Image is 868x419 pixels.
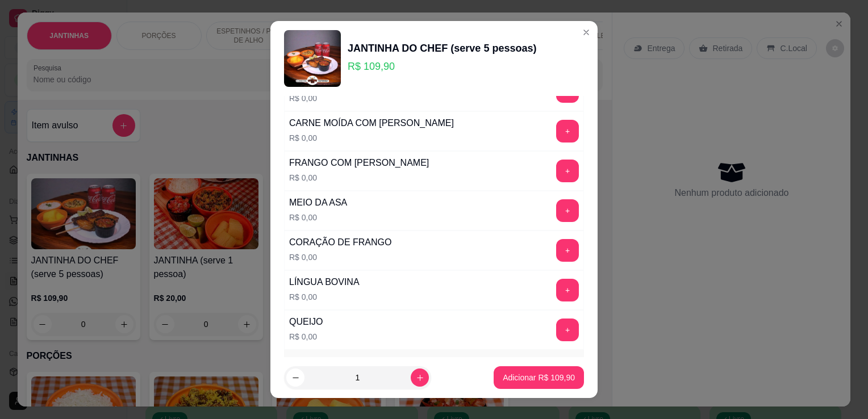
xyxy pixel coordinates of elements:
[289,236,391,249] div: CORAÇÃO DE FRANGO
[556,120,579,143] button: add
[289,252,391,263] p: R$ 0,00
[284,30,341,87] img: product-image
[289,291,360,303] p: R$ 0,00
[289,156,429,170] div: FRANGO COM [PERSON_NAME]
[556,199,579,222] button: add
[556,319,579,341] button: add
[289,93,357,104] p: R$ 0,00
[494,366,584,389] button: Adicionar R$ 109,90
[289,172,429,183] p: R$ 0,00
[348,40,536,56] div: JANTINHA DO CHEF (serve 5 pessoas)
[289,196,347,209] div: MEIO DA ASA
[503,372,575,383] p: Adicionar R$ 109,90
[289,315,323,329] div: QUEIJO
[289,275,360,289] div: LÍNGUA BOVINA
[577,23,595,41] button: Close
[286,368,304,387] button: decrease-product-quantity
[289,116,454,130] div: CARNE MOÍDA COM [PERSON_NAME]
[289,132,454,144] p: R$ 0,00
[289,354,361,368] div: Molho
[411,368,429,387] button: increase-product-quantity
[289,212,347,223] p: R$ 0,00
[348,58,536,74] p: R$ 109,90
[556,279,579,301] button: add
[556,239,579,262] button: add
[289,331,323,342] p: R$ 0,00
[556,160,579,182] button: add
